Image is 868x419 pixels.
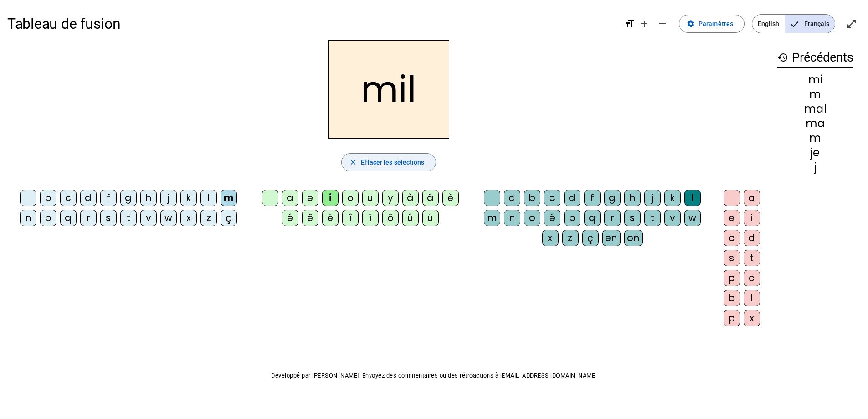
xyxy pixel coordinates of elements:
div: z [562,230,579,246]
div: â [422,190,439,206]
div: d [80,190,97,206]
button: Effacer les sélections [341,153,436,171]
div: x [744,310,760,326]
div: à [402,190,419,206]
div: h [624,190,641,206]
div: j [160,190,177,206]
button: Entrer en plein écran [842,15,861,33]
h1: Tableau de fusion [7,9,617,38]
div: s [724,250,740,266]
div: s [624,210,641,226]
div: l [744,290,760,306]
span: English [752,15,785,33]
div: c [744,270,760,286]
div: t [120,210,137,226]
div: ë [322,210,339,226]
span: Effacer les sélections [361,157,424,168]
div: m [777,89,853,100]
mat-icon: close [349,158,357,166]
div: o [342,190,359,206]
div: t [644,210,661,226]
div: y [382,190,399,206]
div: l [200,190,217,206]
button: Paramètres [679,15,745,33]
div: q [584,210,601,226]
div: p [40,210,56,226]
div: p [724,270,740,286]
div: en [602,230,621,246]
div: d [744,230,760,246]
div: r [604,210,621,226]
div: î [342,210,359,226]
div: o [524,210,540,226]
div: d [564,190,580,206]
mat-icon: remove [657,18,668,29]
div: w [684,210,701,226]
div: j [644,190,661,206]
div: û [402,210,419,226]
div: x [542,230,559,246]
div: u [362,190,379,206]
mat-icon: add [639,18,650,29]
div: ü [422,210,439,226]
div: p [564,210,580,226]
div: t [744,250,760,266]
div: ï [362,210,379,226]
div: p [724,310,740,326]
div: a [504,190,520,206]
div: g [120,190,137,206]
div: on [624,230,643,246]
div: k [664,190,681,206]
div: i [322,190,339,206]
div: ç [221,210,237,226]
mat-icon: settings [687,20,695,28]
div: x [180,210,197,226]
div: e [302,190,318,206]
div: é [282,210,298,226]
div: é [544,210,560,226]
div: f [584,190,601,206]
div: mi [777,74,853,85]
div: ç [582,230,599,246]
div: b [724,290,740,306]
div: m [777,133,853,144]
div: i [744,210,760,226]
div: z [200,210,217,226]
div: c [544,190,560,206]
h3: Précédents [777,47,853,68]
div: c [60,190,77,206]
div: v [664,210,681,226]
div: l [684,190,701,206]
mat-icon: format_size [624,18,635,29]
div: mal [777,103,853,114]
div: k [180,190,197,206]
div: f [100,190,117,206]
div: ma [777,118,853,129]
div: h [140,190,157,206]
div: m [484,210,500,226]
div: s [100,210,117,226]
h2: mil [328,40,449,139]
div: n [20,210,36,226]
div: e [724,210,740,226]
div: a [744,190,760,206]
div: r [80,210,97,226]
span: Paramètres [699,18,733,29]
div: b [524,190,540,206]
div: ê [302,210,318,226]
div: n [504,210,520,226]
div: ô [382,210,399,226]
div: g [604,190,621,206]
div: j [777,162,853,173]
div: w [160,210,177,226]
span: Français [785,15,835,33]
div: è [442,190,459,206]
p: Développé par [PERSON_NAME]. Envoyez des commentaires ou des rétroactions à [EMAIL_ADDRESS][DOMAI... [7,370,861,381]
div: m [221,190,237,206]
mat-button-toggle-group: Language selection [752,14,835,33]
button: Augmenter la taille de la police [635,15,653,33]
div: a [282,190,298,206]
div: b [40,190,56,206]
mat-icon: open_in_full [846,18,857,29]
div: q [60,210,77,226]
